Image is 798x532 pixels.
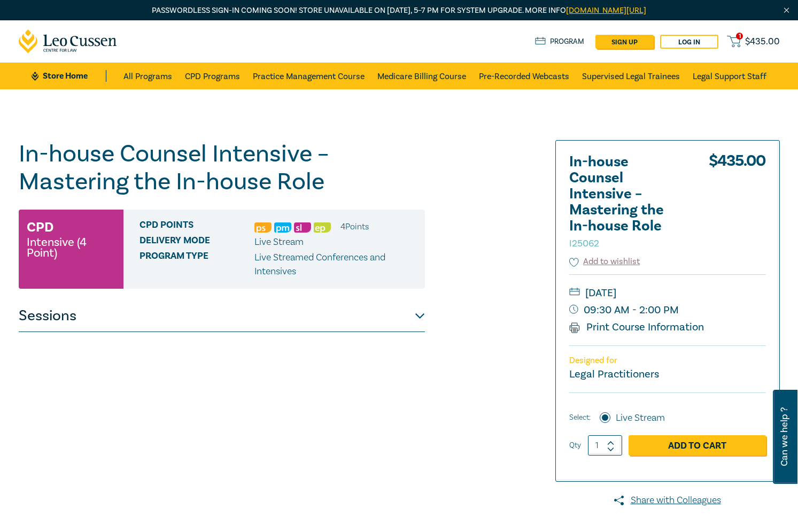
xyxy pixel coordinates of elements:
label: Qty [569,440,581,451]
span: Delivery Mode [140,235,254,249]
span: Live Stream [254,236,304,248]
input: 1 [588,435,622,456]
span: CPD Points [140,220,254,234]
h3: CPD [27,218,53,237]
span: Can we help ? [779,396,789,477]
a: Program [535,36,585,48]
a: CPD Programs [185,63,240,89]
h1: In-house Counsel Intensive – Mastering the In-house Role [19,140,425,196]
a: Share with Colleagues [555,494,780,507]
a: Print Course Information [569,320,704,334]
button: Add to wishlist [569,256,640,268]
a: All Programs [123,63,172,89]
span: 1 [736,33,743,40]
li: 4 Point s [340,220,369,234]
a: sign up [595,35,654,49]
span: Program type [140,251,254,279]
span: Select: [569,412,591,423]
a: Pre-Recorded Webcasts [479,63,569,89]
p: Live Streamed Conferences and Intensives [254,251,417,279]
img: Close [782,6,791,15]
div: $ 435.00 [709,154,766,256]
p: Passwordless sign-in coming soon! Store unavailable on [DATE], 5–7 PM for system upgrade. More info [19,5,780,17]
small: 09:30 AM - 2:00 PM [569,302,766,319]
button: Sessions [19,300,425,332]
a: Medicare Billing Course [377,63,466,89]
h2: In-house Counsel Intensive – Mastering the In-house Role [569,154,687,250]
small: [DATE] [569,284,766,302]
a: Add to Cart [629,435,766,456]
a: Log in [660,35,718,49]
small: Intensive (4 Point) [27,237,115,258]
span: $ 435.00 [745,36,780,48]
small: Legal Practitioners [569,367,659,381]
label: Live Stream [616,411,665,425]
small: I25062 [569,237,599,250]
a: Supervised Legal Trainees [582,63,680,89]
a: Store Home [32,70,106,82]
img: Practice Management & Business Skills [274,222,291,233]
img: Ethics & Professional Responsibility [314,222,331,233]
a: Legal Support Staff [693,63,766,89]
img: Professional Skills [254,222,272,233]
img: Substantive Law [294,222,311,233]
a: Practice Management Course [253,63,365,89]
p: Designed for [569,356,766,366]
a: [DOMAIN_NAME][URL] [566,5,646,16]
